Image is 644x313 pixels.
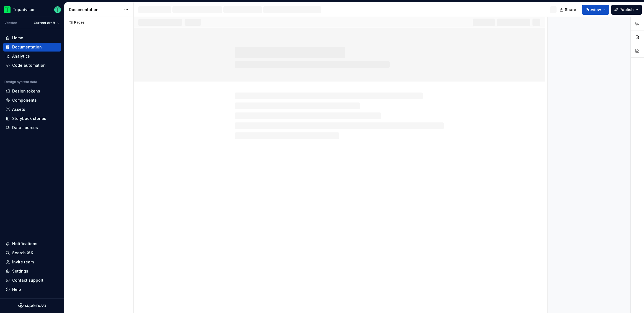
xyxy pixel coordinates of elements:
div: Home [12,35,23,41]
div: Contact support [12,278,43,283]
div: Help [12,287,21,292]
div: Notifications [12,241,37,247]
svg: Supernova Logo [18,303,46,309]
button: TripadvisorThomas Dittmer [1,4,63,16]
div: Data sources [12,125,38,130]
div: Design tokens [12,88,40,94]
a: Invite team [3,258,61,266]
button: Help [3,285,61,294]
span: Current draft [34,21,55,25]
button: Contact support [3,276,61,285]
div: Components [12,98,37,103]
span: Share [565,7,576,12]
button: Current draft [31,19,62,27]
div: Search ⌘K [12,250,33,256]
div: Code automation [12,63,46,68]
a: Components [3,96,61,105]
a: Code automation [3,61,61,70]
button: Share [557,5,580,15]
a: Storybook stories [3,114,61,123]
a: Home [3,34,61,42]
img: 0ed0e8b8-9446-497d-bad0-376821b19aa5.png [4,6,11,13]
a: Assets [3,105,61,114]
a: Settings [3,267,61,276]
a: Data sources [3,123,61,132]
a: Documentation [3,43,61,52]
div: Tripadvisor [13,7,35,12]
a: Analytics [3,52,61,61]
div: Design system data [4,80,37,84]
div: Analytics [12,53,30,59]
div: Invite team [12,259,34,265]
button: Notifications [3,239,61,248]
div: Pages [66,20,85,25]
span: Preview [586,7,601,12]
span: Publish [619,7,634,12]
div: Assets [12,107,25,112]
img: Thomas Dittmer [54,6,61,13]
button: Publish [611,5,642,15]
div: Documentation [69,7,121,12]
button: Preview [582,5,609,15]
button: Search ⌘K [3,248,61,257]
div: Documentation [12,44,42,50]
div: Storybook stories [12,116,46,121]
div: Version [4,21,17,25]
a: Design tokens [3,87,61,96]
div: Settings [12,268,28,274]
